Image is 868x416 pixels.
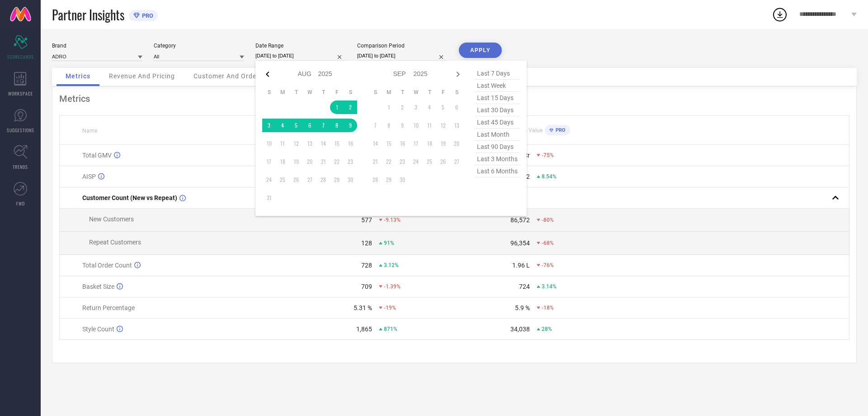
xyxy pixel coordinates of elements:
[303,137,316,150] td: Wed Aug 13 2025
[409,89,423,96] th: Wednesday
[289,89,303,96] th: Tuesday
[330,100,344,114] td: Fri Aug 01 2025
[475,67,520,80] span: last 7 days
[82,262,132,269] span: Total Order Count
[450,119,463,132] td: Sat Sep 13 2025
[450,100,463,114] td: Sat Sep 06 2025
[330,173,344,186] td: Fri Aug 29 2025
[344,173,357,186] td: Sat Aug 30 2025
[382,100,396,114] td: Mon Sep 01 2025
[344,155,357,168] td: Sat Aug 23 2025
[140,12,153,19] span: PRO
[396,173,409,186] td: Tue Sep 30 2025
[357,51,448,61] input: Select comparison period
[436,155,450,168] td: Fri Sep 26 2025
[382,173,396,186] td: Mon Sep 29 2025
[289,155,303,168] td: Tue Aug 19 2025
[361,216,372,224] div: 577
[772,6,788,23] div: Open download list
[316,137,330,150] td: Thu Aug 14 2025
[384,283,401,290] span: -1.39%
[82,283,114,290] span: Basket Size
[330,155,344,168] td: Fri Aug 22 2025
[475,129,520,141] span: last month
[436,137,450,150] td: Fri Sep 19 2025
[82,152,112,159] span: Total GMV
[382,89,396,96] th: Monday
[475,116,520,129] span: last 45 days
[542,217,554,223] span: -80%
[542,262,554,268] span: -76%
[542,152,554,158] span: -75%
[303,173,316,186] td: Wed Aug 27 2025
[316,119,330,132] td: Thu Aug 07 2025
[553,127,566,133] span: PRO
[368,89,382,96] th: Sunday
[255,43,346,49] div: Date Range
[453,69,463,80] div: Next month
[255,51,346,61] input: Select date range
[423,137,436,150] td: Thu Sep 18 2025
[450,155,463,168] td: Sat Sep 27 2025
[361,283,372,290] div: 709
[515,304,530,311] div: 5.9 %
[396,119,409,132] td: Tue Sep 09 2025
[52,43,142,49] div: Brand
[423,89,436,96] th: Thursday
[7,127,34,134] span: SUGGESTIONS
[344,137,357,150] td: Sat Aug 16 2025
[82,304,135,311] span: Return Percentage
[330,89,344,96] th: Friday
[423,100,436,114] td: Thu Sep 04 2025
[82,128,97,134] span: Name
[368,155,382,168] td: Sun Sep 21 2025
[384,305,396,311] span: -19%
[289,173,303,186] td: Tue Aug 26 2025
[52,5,124,24] span: Partner Insights
[409,137,423,150] td: Wed Sep 17 2025
[303,155,316,168] td: Wed Aug 20 2025
[7,53,34,60] span: SCORECARDS
[289,119,303,132] td: Tue Aug 05 2025
[193,72,263,80] span: Customer And Orders
[510,325,530,333] div: 34,038
[354,304,372,311] div: 5.31 %
[344,119,357,132] td: Sat Aug 09 2025
[382,155,396,168] td: Mon Sep 22 2025
[276,89,289,96] th: Monday
[276,155,289,168] td: Mon Aug 18 2025
[262,89,276,96] th: Sunday
[475,92,520,104] span: last 15 days
[154,43,244,49] div: Category
[396,137,409,150] td: Tue Sep 16 2025
[357,43,448,49] div: Comparison Period
[344,100,357,114] td: Sat Aug 02 2025
[423,119,436,132] td: Thu Sep 11 2025
[542,305,554,311] span: -18%
[262,69,273,80] div: Previous month
[262,137,276,150] td: Sun Aug 10 2025
[542,240,554,246] span: -68%
[330,137,344,150] td: Fri Aug 15 2025
[382,119,396,132] td: Mon Sep 08 2025
[66,72,90,80] span: Metrics
[82,194,177,201] span: Customer Count (New vs Repeat)
[384,240,394,246] span: 91%
[368,173,382,186] td: Sun Sep 28 2025
[423,155,436,168] td: Thu Sep 25 2025
[13,163,28,170] span: TRENDS
[276,173,289,186] td: Mon Aug 25 2025
[262,155,276,168] td: Sun Aug 17 2025
[436,119,450,132] td: Fri Sep 12 2025
[316,155,330,168] td: Thu Aug 21 2025
[89,215,134,223] span: New Customers
[510,239,530,247] div: 96,354
[542,326,552,332] span: 28%
[289,137,303,150] td: Tue Aug 12 2025
[303,89,316,96] th: Wednesday
[59,93,849,104] div: Metrics
[361,262,372,269] div: 728
[262,173,276,186] td: Sun Aug 24 2025
[475,104,520,116] span: last 30 days
[262,191,276,205] td: Sun Aug 31 2025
